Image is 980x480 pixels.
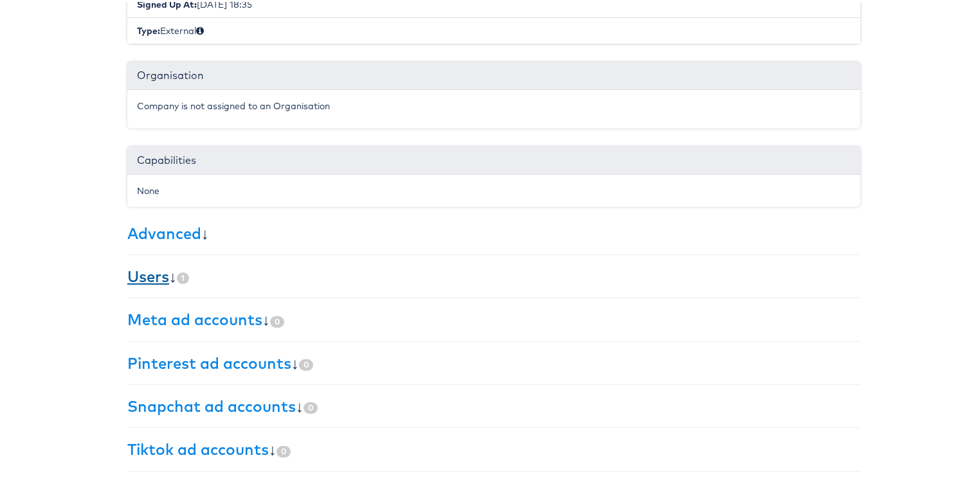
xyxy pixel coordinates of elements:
[137,182,851,195] div: None
[127,15,860,42] li: External
[177,271,189,282] span: 1
[127,396,860,413] h3: ↓
[127,438,269,457] a: Tiktok ad accounts
[196,23,204,35] span: Internal (staff) or External (client)
[277,444,291,456] span: 0
[127,395,296,414] a: Snapchat ad accounts
[127,308,262,327] a: Meta ad accounts
[299,357,313,369] span: 0
[127,223,860,240] h3: ↓
[127,439,860,456] h3: ↓
[127,265,169,284] a: Users
[127,60,860,88] div: Organisation
[127,222,201,241] a: Advanced
[127,309,860,326] h3: ↓
[127,353,860,369] h3: ↓
[127,145,860,173] div: Capabilities
[127,351,291,371] a: Pinterest ad accounts
[270,314,284,326] span: 0
[137,98,851,111] p: Company is not assigned to an Organisation
[304,400,318,412] span: 0
[137,23,160,35] b: Type:
[127,266,860,283] h3: ↓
